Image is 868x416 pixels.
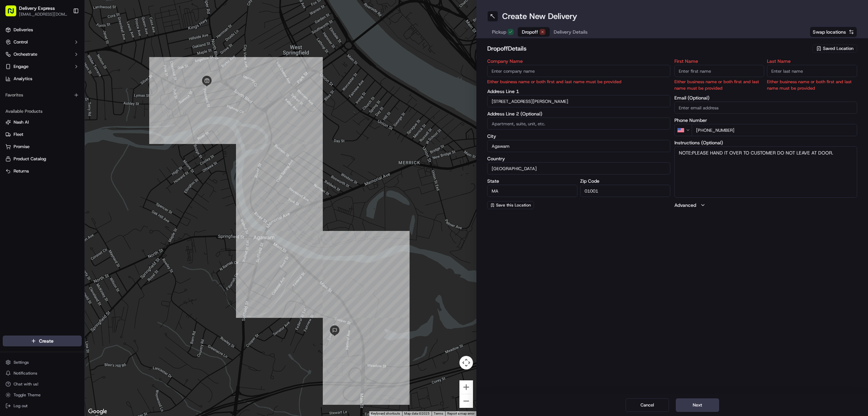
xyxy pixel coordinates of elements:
a: Powered byPylon [48,168,82,174]
p: Welcome 👋 [7,28,123,38]
input: Apartment, suite, unit, etc. [487,117,670,130]
img: 1738778727109-b901c2ba-d612-49f7-a14d-d897ce62d23f [14,65,26,77]
button: Zoom in [459,380,473,394]
a: Returns [5,168,79,174]
a: Terms (opens in new tab) [434,412,443,415]
button: Save this Location [487,201,534,209]
span: Saved Location [823,46,853,52]
span: Chat with us! [14,381,38,387]
h1: Create New Delivery [502,11,577,22]
p: Either business name or both first and last name must be provided [674,78,765,91]
span: Promise [14,144,29,150]
div: Past conversations [7,89,45,94]
span: [PERSON_NAME] [21,106,55,111]
a: Promise [5,144,79,150]
span: [PERSON_NAME] [21,124,55,129]
label: First Name [674,59,765,64]
div: 📗 [7,153,12,158]
button: Fleet [3,129,82,140]
img: 1736555255976-a54dd68f-1ca7-489b-9aae-adbdc363a1c4 [7,65,19,77]
span: Toggle Theme [14,392,41,398]
img: Google [86,407,109,416]
span: Log out [14,403,27,409]
a: Deliveries [3,24,82,35]
span: Nash AI [14,119,29,125]
input: Got a question? Start typing here... [18,44,122,51]
span: Pickup [492,29,506,35]
label: Company Name [487,59,670,64]
label: Email (Optional) [674,95,857,100]
input: Enter last name [767,65,857,77]
span: Dropoff [522,29,538,35]
span: • [56,106,59,111]
img: Nash [7,7,20,21]
p: Either business name or both first and last name must be provided [767,78,857,91]
label: Zip Code [580,179,670,183]
input: Enter zip code [580,185,670,197]
div: Start new chat [31,65,111,72]
button: Cancel [626,398,669,412]
span: Fleet [14,131,23,138]
button: See all [105,87,123,95]
span: Product Catalog [14,156,46,162]
button: Saved Location [812,44,857,53]
span: Control [14,39,28,45]
span: Settings [14,360,29,365]
a: Analytics [3,73,82,84]
input: Enter company name [487,65,670,77]
input: Enter state [487,185,577,197]
input: Enter country [487,162,670,175]
button: Nash AI [3,117,82,128]
a: Open this area in Google Maps (opens a new window) [86,407,109,416]
span: [DATE] [60,124,74,129]
img: 1736555255976-a54dd68f-1ca7-489b-9aae-adbdc363a1c4 [14,106,19,111]
label: Instructions (Optional) [674,140,857,145]
span: Orchestrate [14,51,37,57]
button: [EMAIL_ADDRESS][DOMAIN_NAME] [19,12,67,17]
label: Address Line 2 (Optional) [487,111,670,116]
input: Enter city [487,140,670,152]
label: City [487,134,670,139]
button: Control [3,37,82,48]
input: Enter first name [674,65,765,77]
img: 1736555255976-a54dd68f-1ca7-489b-9aae-adbdc363a1c4 [14,124,19,130]
div: Favorites [3,90,82,101]
button: Engage [3,61,82,72]
button: Log out [3,401,82,411]
div: Available Products [3,106,82,117]
img: Angelique Valdez [7,99,18,110]
button: Next [676,398,719,412]
label: Address Line 1 [487,89,670,94]
span: Knowledge Base [14,152,52,159]
button: Zoom out [459,394,473,408]
input: Enter address [487,95,670,107]
button: Swap locations [810,26,857,37]
div: We're available if you need us! [31,72,93,77]
span: Delivery Details [554,29,588,35]
h2: dropoff Details [487,44,808,53]
button: Keyboard shortcuts [371,411,400,416]
label: Advanced [674,202,696,209]
button: Product Catalog [3,153,82,164]
p: Either business name or both first and last name must be provided [487,78,670,85]
label: State [487,179,577,183]
input: Enter email address [674,102,857,114]
button: Promise [3,141,82,152]
button: Delivery Express[EMAIL_ADDRESS][DOMAIN_NAME] [3,3,70,19]
span: • [56,124,59,129]
a: Product Catalog [5,156,79,162]
div: 💻 [57,153,63,158]
span: Save this Location [496,202,531,208]
img: Joseph V. [7,117,18,128]
label: Country [487,156,670,161]
button: Settings [3,358,82,367]
button: Map camera controls [459,356,473,369]
span: API Documentation [64,152,109,159]
span: Delivery Express [19,5,55,12]
span: Swap locations [813,29,846,35]
textarea: NOTE:PLEASE HAND IT OVER TO CUSTOMER DO NOT LEAVE AT DOOR. [674,146,857,197]
span: [DATE] [60,106,74,111]
input: Enter phone number [692,124,857,136]
a: Fleet [5,131,79,138]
